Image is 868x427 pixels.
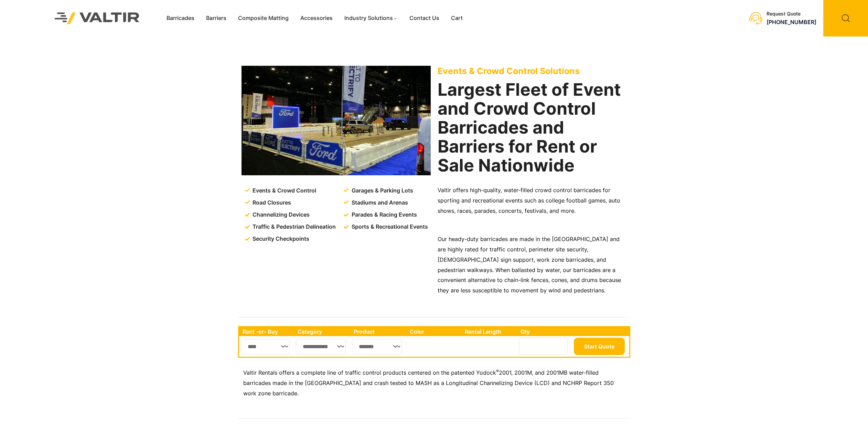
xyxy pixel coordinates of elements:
span: Valtir Rentals offers a complete line of traffic control products centered on the patented Yodock [243,369,496,376]
p: Valtir offers high-quality, water-filled crowd control barricades for sporting and recreational e... [438,185,627,216]
span: Channelizing Devices [251,210,310,220]
a: Industry Solutions [339,13,404,23]
th: Category [294,327,351,336]
span: Parades & Racing Events [350,210,417,220]
span: Stadiums and Arenas [350,198,408,208]
span: Events & Crowd Control [251,186,316,196]
span: Security Checkpoints [251,234,309,244]
span: Garages & Parking Lots [350,186,413,196]
a: Cart [445,13,469,23]
sup: ® [496,368,499,374]
h2: Largest Fleet of Event and Crowd Control Barricades and Barriers for Rent or Sale Nationwide [438,80,627,175]
span: Road Closures [251,198,291,208]
span: 2001, 2001M, and 2001MB water-filled barricades made in the [GEOGRAPHIC_DATA] and crash tested to... [243,369,614,397]
a: Accessories [294,13,339,23]
a: [PHONE_NUMBER] [767,19,816,25]
span: Sports & Recreational Events [350,222,428,232]
a: Barricades [161,13,200,23]
a: Barriers [200,13,232,23]
div: Request Quote [767,11,816,17]
th: Rent -or- Buy [239,327,294,336]
img: Valtir Rentals [46,3,149,33]
a: Contact Us [404,13,445,23]
th: Rental Length [461,327,517,336]
p: Our heady-duty barricades are made in the [GEOGRAPHIC_DATA] and are highly rated for traffic cont... [438,234,627,296]
th: Qty [517,327,572,336]
a: Composite Matting [232,13,294,23]
p: Events & Crowd Control Solutions [438,66,627,76]
th: Color [406,327,462,336]
span: Traffic & Pedestrian Delineation [251,222,336,232]
th: Product [350,327,406,336]
button: Start Quote [574,338,625,355]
